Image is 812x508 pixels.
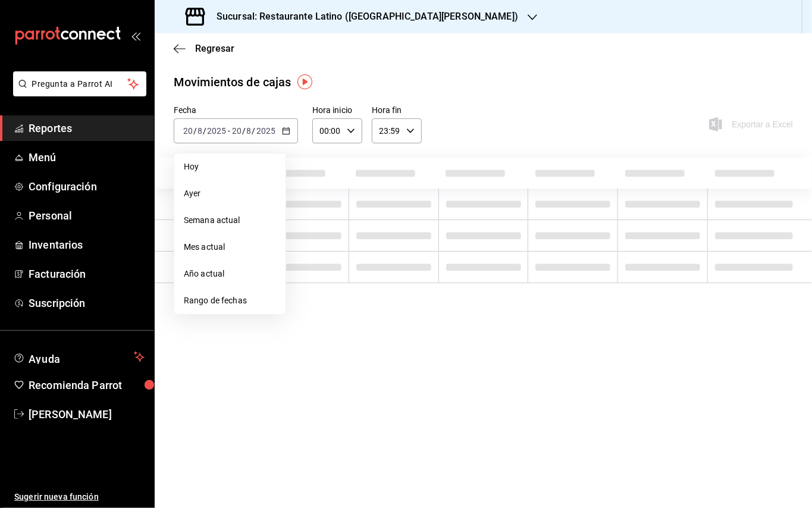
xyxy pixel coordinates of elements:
[13,71,146,96] button: Pregunta a Parrot AI
[297,74,312,89] img: Tooltip marker
[252,126,256,136] span: /
[174,43,234,54] button: Regresar
[174,106,298,115] label: Fecha
[184,268,276,280] span: Año actual
[29,295,145,311] span: Suscripción
[32,78,128,90] span: Pregunta a Parrot AI
[203,126,206,136] span: /
[184,241,276,253] span: Mes actual
[246,126,252,136] input: --
[184,294,276,307] span: Rango de fechas
[131,31,140,40] button: open_drawer_menu
[29,377,145,393] span: Recomienda Parrot
[29,149,145,165] span: Menú
[193,126,197,136] span: /
[312,106,362,115] label: Hora inicio
[29,120,145,136] span: Reportes
[29,350,129,364] span: Ayuda
[195,43,234,54] span: Regresar
[231,126,242,136] input: --
[29,178,145,195] span: Configuración
[372,106,422,115] label: Hora fin
[256,126,276,136] input: ----
[242,126,246,136] span: /
[197,126,203,136] input: --
[174,73,291,91] div: Movimientos de cajas
[228,126,230,136] span: -
[8,86,146,99] a: Pregunta a Parrot AI
[29,208,145,224] span: Personal
[184,161,276,173] span: Hoy
[29,406,145,422] span: [PERSON_NAME]
[29,237,145,253] span: Inventarios
[206,126,227,136] input: ----
[207,10,518,24] h3: Sucursal: Restaurante Latino ([GEOGRAPHIC_DATA][PERSON_NAME])
[184,214,276,227] span: Semana actual
[183,126,193,136] input: --
[184,187,276,200] span: Ayer
[29,266,145,282] span: Facturación
[14,491,145,503] span: Sugerir nueva función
